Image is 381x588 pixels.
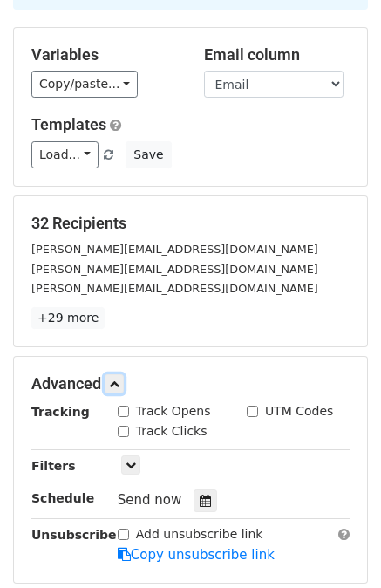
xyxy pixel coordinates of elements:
[31,141,99,168] a: Load...
[31,459,76,473] strong: Filters
[31,45,178,65] h5: Variables
[294,504,381,588] iframe: Chat Widget
[31,374,350,393] h5: Advanced
[31,214,350,233] h5: 32 Recipients
[118,547,275,563] a: Copy unsubscribe link
[31,491,94,505] strong: Schedule
[31,71,138,98] a: Copy/paste...
[31,115,106,133] a: Templates
[31,243,318,256] small: [PERSON_NAME][EMAIL_ADDRESS][DOMAIN_NAME]
[136,525,263,544] label: Add unsubscribe link
[31,282,318,295] small: [PERSON_NAME][EMAIL_ADDRESS][DOMAIN_NAME]
[118,492,182,508] span: Send now
[265,402,333,420] label: UTM Codes
[136,402,211,420] label: Track Opens
[31,263,318,276] small: [PERSON_NAME][EMAIL_ADDRESS][DOMAIN_NAME]
[204,45,350,65] h5: Email column
[31,528,117,542] strong: Unsubscribe
[31,307,105,329] a: +29 more
[126,141,171,168] button: Save
[31,405,90,419] strong: Tracking
[136,422,208,441] label: Track Clicks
